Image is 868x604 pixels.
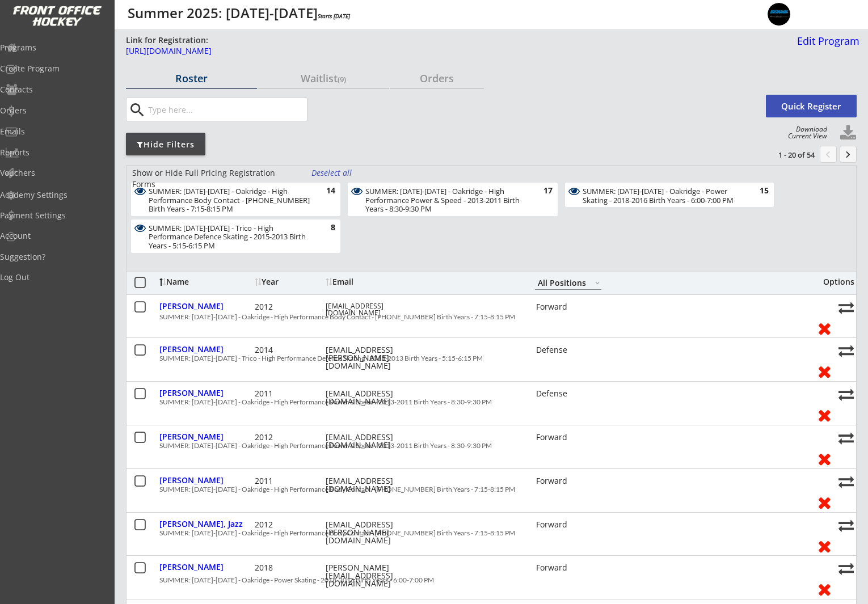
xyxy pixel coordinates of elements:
div: [EMAIL_ADDRESS][DOMAIN_NAME] [326,477,428,493]
a: [URL][DOMAIN_NAME] [126,47,698,61]
div: 15 [746,185,769,197]
div: [PERSON_NAME] [159,433,252,441]
button: search [128,101,146,119]
div: SUMMER: [DATE]-[DATE] - Oakridge - Power Skating - 2018-2016 Birth Years - 6:00-7:00 PM [159,577,808,584]
button: Remove from roster (no refund) [814,406,835,424]
button: Move player [838,343,854,358]
div: 2012 [255,521,323,529]
div: SUMMER: [DATE]-[DATE] - Oakridge - High Performance Body Contact - [PHONE_NUMBER] Birth Years - 7... [149,187,310,214]
div: 2014 [255,346,323,354]
button: keyboard_arrow_right [840,146,857,163]
div: [PERSON_NAME] [159,563,252,571]
div: 2011 [255,390,323,398]
button: Move player [838,300,854,315]
button: Move player [838,518,854,533]
div: Defense [536,346,602,354]
div: Forward [536,521,602,529]
div: [EMAIL_ADDRESS][PERSON_NAME][DOMAIN_NAME] [326,346,428,370]
button: Click to download full roster. Your browser settings may try to block it, check your security set... [840,125,857,142]
div: Defense [536,390,602,398]
div: Roster [126,73,257,83]
button: Move player [838,387,854,402]
div: SUMMER: Aug 11-15 - Oakridge - High Performance Body Contact - 2012-2010 Birth Years - 7:15-8:15 PM [149,187,310,214]
em: Starts [DATE] [318,12,350,20]
a: Edit Program [793,36,859,56]
button: Remove from roster (no refund) [814,537,835,555]
div: [EMAIL_ADDRESS][DOMAIN_NAME] [326,303,428,316]
div: Forward [536,477,602,485]
div: SUMMER: Aug 11-15 - Oakridge - High Performance Power & Speed - 2013-2011 Birth Years - 8:30-9:30 PM [365,187,526,214]
div: [URL][DOMAIN_NAME] [126,47,698,55]
button: Move player [838,561,854,576]
div: Download Current View [782,126,827,140]
button: Remove from roster (no refund) [814,450,835,467]
div: SUMMER: Aug 11-15 - Oakridge - Power Skating - 2018-2016 Birth Years - 6:00-7:00 PM [583,187,743,205]
div: Options [814,278,854,286]
div: [EMAIL_ADDRESS][DOMAIN_NAME] [326,433,428,449]
div: [PERSON_NAME] [159,476,252,484]
div: SUMMER: [DATE]-[DATE] - Oakridge - High Performance Power & Speed - 2013-2011 Birth Years - 8:30-... [159,399,808,406]
div: SUMMER: [DATE]-[DATE] - Trico - High Performance Defence Skating - 2015-2013 Birth Years - 5:15-6... [159,355,808,362]
div: 2011 [255,477,323,485]
button: Move player [838,430,854,446]
div: 2012 [255,303,323,311]
div: [PERSON_NAME] [159,389,252,397]
div: 1 - 20 of 54 [756,150,815,160]
div: Name [159,278,252,286]
div: [PERSON_NAME] [159,345,252,353]
div: SUMMER: Aug 11-15 - Trico - High Performance Defence Skating - 2015-2013 Birth Years - 5:15-6:15 PM [149,223,310,251]
div: 14 [313,185,335,197]
div: Deselect all [311,167,353,179]
div: SUMMER: [DATE]-[DATE] - Oakridge - Power Skating - 2018-2016 Birth Years - 6:00-7:00 PM [583,187,743,205]
div: Orders [390,73,484,83]
div: [PERSON_NAME], Jazz [159,520,252,528]
div: Forward [536,303,602,311]
div: SUMMER: [DATE]-[DATE] - Oakridge - High Performance Body Contact - [PHONE_NUMBER] Birth Years - 7... [159,530,808,537]
button: chevron_left [820,146,837,163]
div: SUMMER: [DATE]-[DATE] - Trico - High Performance Defence Skating - 2015-2013 Birth Years - 5:15-6... [149,224,310,251]
div: Forward [536,564,602,572]
button: Remove from roster (no refund) [814,319,835,337]
div: Edit Program [793,36,859,46]
div: SUMMER: [DATE]-[DATE] - Oakridge - High Performance Power & Speed - 2013-2011 Birth Years - 8:30-... [159,442,808,449]
input: Type here... [146,98,307,121]
div: 17 [530,185,553,197]
font: (9) [338,74,346,85]
div: [EMAIL_ADDRESS][DOMAIN_NAME] [326,390,428,406]
div: 2012 [255,433,323,441]
button: Remove from roster (no refund) [814,580,835,598]
button: Move player [838,474,854,489]
div: Show or Hide Full Pricing Registration Forms [132,167,298,189]
div: Link for Registration: [126,35,210,46]
div: Forward [536,433,602,441]
div: 2018 [255,564,323,572]
div: 8 [313,222,335,234]
div: SUMMER: [DATE]-[DATE] - Oakridge - High Performance Body Contact - [PHONE_NUMBER] Birth Years - 7... [159,314,808,320]
div: SUMMER: [DATE]-[DATE] - Oakridge - High Performance Body Contact - [PHONE_NUMBER] Birth Years - 7... [159,486,808,493]
div: Year [255,278,323,286]
button: Remove from roster (no refund) [814,362,835,380]
div: [EMAIL_ADDRESS][PERSON_NAME][DOMAIN_NAME] [326,521,428,544]
div: [PERSON_NAME][EMAIL_ADDRESS][DOMAIN_NAME] [326,564,428,588]
div: Waitlist [258,73,389,83]
div: Hide Filters [126,139,205,150]
div: SUMMER: [DATE]-[DATE] - Oakridge - High Performance Power & Speed - 2013-2011 Birth Years - 8:30-... [365,187,526,214]
div: [PERSON_NAME] [159,302,252,310]
button: Quick Register [766,95,857,117]
button: Remove from roster (no refund) [814,493,835,511]
div: Email [326,278,428,286]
